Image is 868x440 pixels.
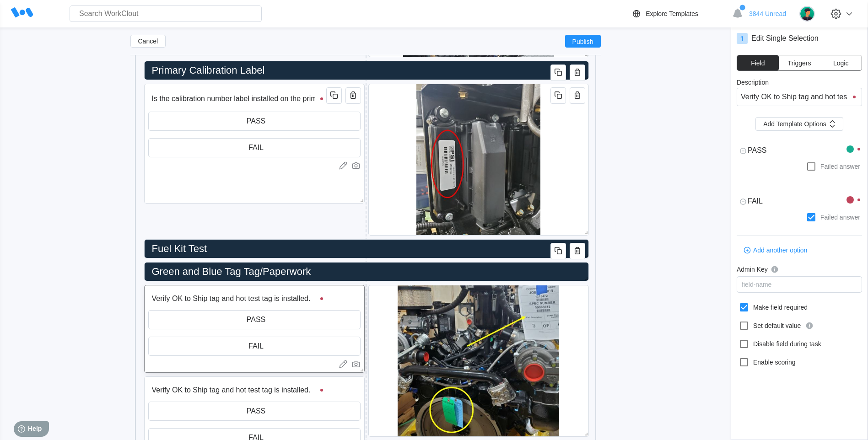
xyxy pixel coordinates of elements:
label: Set default value [737,318,862,333]
label: Admin Key [737,264,862,276]
img: user.png [799,6,815,21]
input: Untitled Header [148,263,581,281]
textarea: FAIL [737,193,846,210]
div: field-name [742,281,771,288]
button: Add Template Options [755,117,843,131]
input: Field description [148,381,329,399]
img: ESNlabel.jpg [416,84,540,235]
button: Field [737,55,779,70]
textarea: PASS [737,142,846,159]
div: Explore Templates [646,10,698,17]
input: Selection placeholder [149,139,360,157]
span: Add another option [753,247,807,253]
label: Enable scoring [737,355,862,370]
input: Field description [148,90,329,108]
button: Logic [820,55,862,70]
input: Selection placeholder [149,311,360,329]
label: Make field required [737,300,862,315]
button: Cancel [130,35,166,48]
input: Selection placeholder [149,337,360,355]
span: Logic [833,60,848,66]
button: Publish [565,35,601,48]
input: Selection placeholder [149,112,360,130]
span: Cancel [138,38,158,44]
label: Failed answer [737,159,862,174]
a: Explore Templates [631,8,728,19]
label: Failed answer [737,210,862,225]
button: Triggers [779,55,820,70]
span: Publish [572,38,593,44]
input: Search WorkClout [70,5,262,22]
label: Description [737,79,862,88]
span: Add Template Options [763,121,826,127]
label: Disable field during task [737,337,862,351]
input: Untitled Header [148,61,581,80]
input: Selection placeholder [149,402,360,420]
img: oktoship.jpg [398,285,559,436]
button: Add another option [737,243,814,257]
input: Enter a field description [737,88,862,106]
span: Field [751,60,765,66]
input: Field description [148,290,329,308]
span: Triggers [788,60,811,66]
span: 3844 Unread [749,10,786,17]
input: Untitled Header [148,240,581,258]
div: Edit Single Selection [751,34,819,43]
